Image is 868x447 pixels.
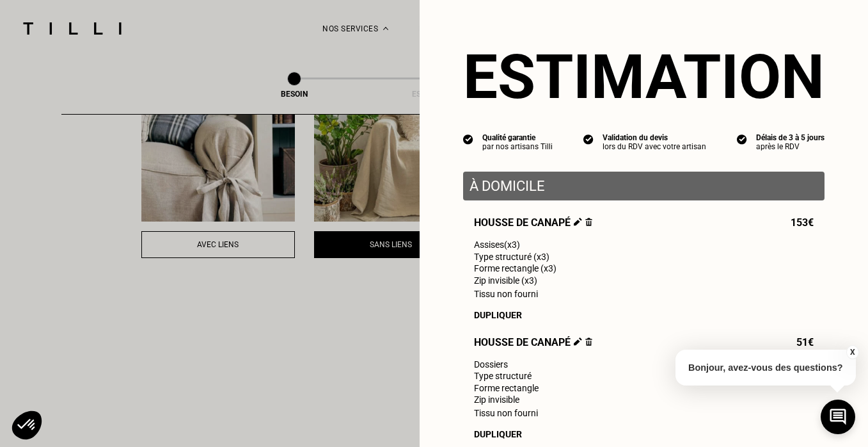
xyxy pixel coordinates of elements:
[846,345,858,359] button: X
[474,394,519,405] span: Zip invisible
[482,142,553,151] div: par nos artisans Tilli
[585,218,592,226] img: Supprimer
[474,263,556,273] span: Forme rectangle (x3)
[583,133,594,145] img: icon list info
[756,133,825,142] div: Délais de 3 à 5 jours
[470,178,818,194] p: À domicile
[737,133,747,145] img: icon list info
[463,41,825,113] section: Estimation
[474,408,538,418] span: Tissu non fourni
[474,371,532,381] span: Type structuré
[603,133,706,142] div: Validation du devis
[675,350,856,386] p: Bonjour, avez-vous des questions?
[574,218,582,226] img: Éditer
[474,275,537,286] span: Zip invisible (x3)
[474,336,592,348] span: Housse de canapé
[574,337,582,346] img: Éditer
[474,383,539,393] span: Forme rectangle
[474,216,592,229] span: Housse de canapé
[756,142,825,151] div: après le RDV
[474,429,814,439] div: Dupliquer
[474,252,549,262] span: Type structuré (x3)
[474,289,538,299] span: Tissu non fourni
[603,142,706,151] div: lors du RDV avec votre artisan
[474,359,508,370] span: Dossiers
[482,133,553,142] div: Qualité garantie
[474,240,520,250] span: Assises (x3)
[585,337,592,346] img: Supprimer
[474,310,814,320] div: Dupliquer
[791,216,814,229] span: 153€
[463,133,473,145] img: icon list info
